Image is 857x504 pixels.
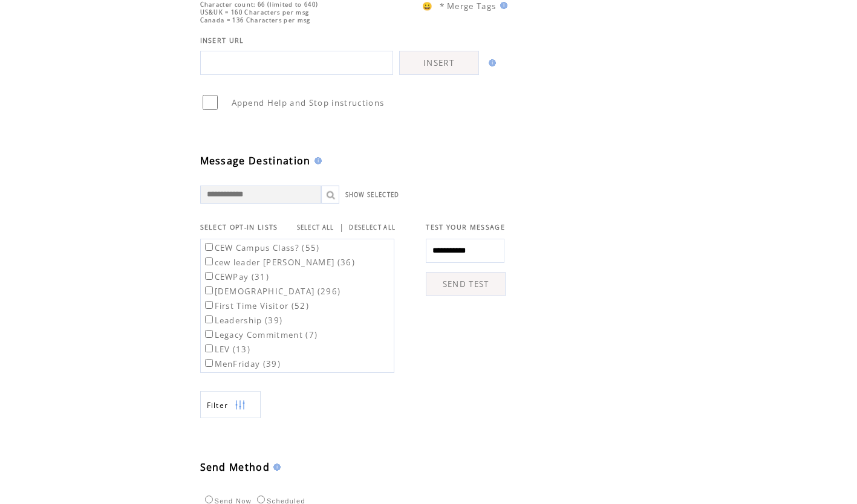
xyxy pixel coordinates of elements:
[207,400,229,410] span: Show filters
[203,257,356,268] label: cew leader [PERSON_NAME] (36)
[200,391,261,418] a: Filter
[205,257,213,265] input: cew leader [PERSON_NAME] (36)
[205,344,213,352] input: LEV (13)
[205,315,213,323] input: Leadership (39)
[205,286,213,294] input: [DEMOGRAPHIC_DATA] (296)
[200,8,310,16] span: US&UK = 160 Characters per msg
[235,392,246,419] img: filters.png
[205,272,213,280] input: CEWPay (31)
[440,1,497,11] span: * Merge Tags
[311,157,322,164] img: help.gif
[205,330,213,338] input: Legacy Commitment (7)
[399,51,479,75] a: INSERT
[345,191,400,199] a: SHOW SELECTED
[203,286,341,297] label: [DEMOGRAPHIC_DATA] (296)
[422,1,433,11] span: 😀
[200,154,311,167] span: Message Destination
[297,224,334,231] a: SELECT ALL
[485,59,496,66] img: help.gif
[200,36,244,45] span: INSERT URL
[497,2,507,9] img: help.gif
[203,344,251,355] label: LEV (13)
[203,358,281,369] label: MenFriday (39)
[205,301,213,309] input: First Time Visitor (52)
[339,222,344,233] span: |
[203,315,283,326] label: Leadership (39)
[200,460,270,474] span: Send Method
[426,223,505,231] span: TEST YOUR MESSAGE
[205,243,213,251] input: CEW Campus Class? (55)
[200,1,319,8] span: Character count: 66 (limited to 640)
[257,496,265,503] input: Scheduled
[232,97,385,108] span: Append Help and Stop instructions
[203,329,318,340] label: Legacy Commitment (7)
[270,464,281,471] img: help.gif
[349,224,396,231] a: DESELECT ALL
[203,271,270,282] label: CEWPay (31)
[200,223,278,231] span: SELECT OPT-IN LISTS
[203,300,310,311] label: First Time Visitor (52)
[203,242,320,253] label: CEW Campus Class? (55)
[205,496,213,503] input: Send Now
[200,16,311,24] span: Canada = 136 Characters per msg
[205,359,213,367] input: MenFriday (39)
[426,272,506,296] a: SEND TEST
